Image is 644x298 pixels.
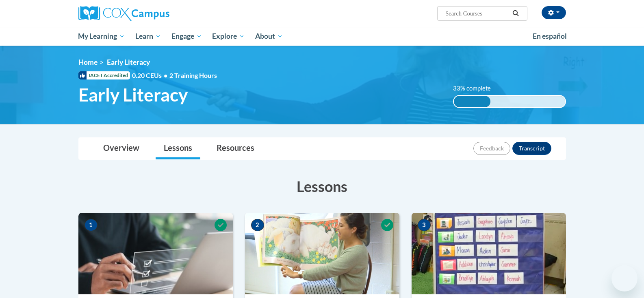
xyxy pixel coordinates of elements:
[135,31,161,41] span: Learn
[78,58,98,66] a: Home
[245,213,399,294] img: Course Image
[132,71,169,80] span: 0.20 CEUs
[78,176,566,196] h3: Lessons
[255,31,283,41] span: About
[78,6,169,21] img: Cox Campus
[527,28,572,45] a: En español
[510,9,522,18] button: Search
[171,31,202,41] span: Engage
[166,27,207,46] a: Engage
[78,71,130,79] span: IACET Accredited
[169,71,217,79] span: 2 Training Hours
[78,6,233,21] a: Cox Campus
[78,84,188,106] span: Early Literacy
[542,6,566,19] button: Account Settings
[78,213,233,294] img: Course Image
[533,32,567,40] span: En español
[208,138,262,159] a: Resources
[95,138,147,159] a: Overview
[73,27,130,46] a: My Learning
[78,31,125,41] span: My Learning
[207,27,250,46] a: Explore
[412,213,566,294] img: Course Image
[250,27,288,46] a: About
[130,27,166,46] a: Learn
[418,219,431,231] span: 3
[107,58,150,66] span: Early Literacy
[512,142,551,155] button: Transcript
[156,138,200,159] a: Lessons
[454,96,490,107] div: 33% complete
[445,9,510,18] input: Search Courses
[212,31,245,41] span: Explore
[453,84,500,93] label: 33% complete
[473,142,510,155] button: Feedback
[66,27,578,46] div: Main menu
[85,219,98,231] span: 1
[611,265,637,291] iframe: Button to launch messaging window
[251,219,264,231] span: 2
[164,71,167,79] span: •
